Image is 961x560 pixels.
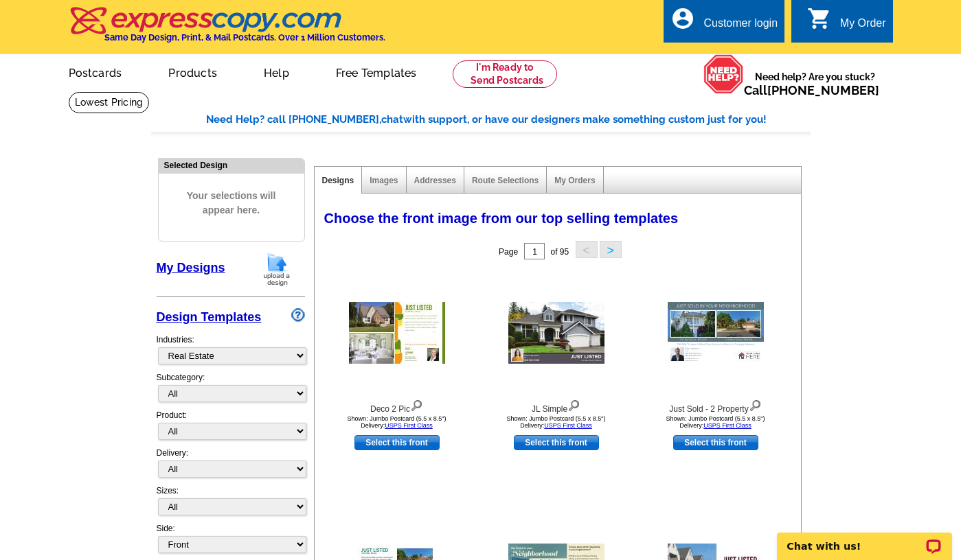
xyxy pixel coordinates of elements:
a: Help [242,56,311,88]
img: help [703,54,744,94]
div: Need Help? call [PHONE_NUMBER], with support, or have our designers make something custom just fo... [206,112,811,128]
span: Need help? Are you stuck? [744,70,886,97]
a: shopping_cart My Order [807,15,886,32]
img: JL Simple [508,302,604,364]
a: Products [146,56,239,88]
a: [PHONE_NUMBER] [767,83,879,97]
div: Selected Design [159,159,304,172]
a: USPS First Class [703,422,751,429]
img: upload-design [259,252,295,287]
div: Just Sold - 2 Property [640,397,791,415]
a: account_circle Customer login [670,15,778,32]
div: Shown: Jumbo Postcard (5.5 x 8.5") Delivery: [640,415,791,429]
a: Route Selections [472,176,539,185]
img: view design details [410,397,423,412]
div: Sizes: [157,485,305,522]
div: Deco 2 Pic [321,397,473,415]
a: Addresses [414,176,456,185]
i: account_circle [670,6,695,31]
a: use this design [354,435,440,450]
img: Just Sold - 2 Property [668,302,764,364]
a: use this design [514,435,599,450]
a: use this design [673,435,758,450]
iframe: LiveChat chat widget [768,517,961,560]
a: Images [370,176,398,185]
span: of 95 [550,247,569,257]
img: view design details [567,397,580,412]
span: Page [499,247,518,257]
i: shopping_cart [807,6,832,31]
div: Shown: Jumbo Postcard (5.5 x 8.5") Delivery: [481,415,632,429]
a: Designs [322,176,354,185]
div: Industries: [157,327,305,371]
button: > [600,241,622,258]
a: USPS First Class [544,422,592,429]
a: Same Day Design, Print, & Mail Postcards. Over 1 Million Customers. [69,16,385,43]
div: Side: [157,522,305,555]
a: My Designs [157,261,225,275]
a: Design Templates [157,310,262,324]
span: Choose the front image from our top selling templates [324,211,679,226]
div: Product: [157,409,305,447]
a: Free Templates [314,56,439,88]
div: Customer login [703,17,778,36]
span: chat [381,113,403,126]
h4: Same Day Design, Print, & Mail Postcards. Over 1 Million Customers. [104,32,385,43]
img: Deco 2 Pic [349,302,445,364]
a: My Orders [554,176,595,185]
span: Call [744,83,879,97]
a: Postcards [47,56,144,88]
div: JL Simple [481,397,632,415]
img: design-wizard-help-icon.png [291,308,305,322]
span: Your selections will appear here. [169,175,294,231]
div: Shown: Jumbo Postcard (5.5 x 8.5") Delivery: [321,415,473,429]
div: My Order [840,17,886,36]
img: view design details [749,397,762,412]
button: < [576,241,598,258]
div: Subcategory: [157,371,305,409]
div: Delivery: [157,447,305,485]
a: USPS First Class [385,422,433,429]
